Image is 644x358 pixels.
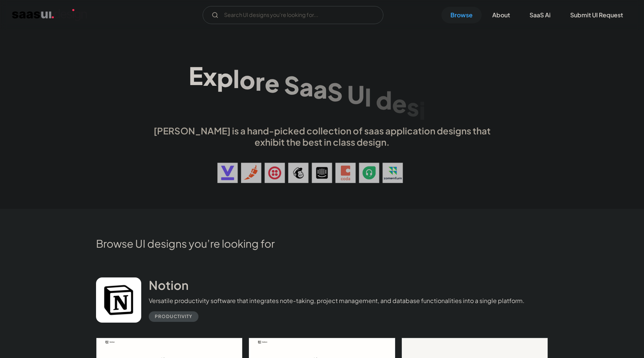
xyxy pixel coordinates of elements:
[299,72,313,101] div: a
[347,79,365,108] div: U
[284,70,299,99] div: S
[483,7,519,23] a: About
[149,60,495,118] h1: Explore SaaS UI design patterns & interactions.
[149,277,189,296] a: Notion
[203,6,383,24] input: Search UI designs you're looking for...
[149,296,525,305] div: Versatile productivity software that integrates note-taking, project management, and database fun...
[265,68,279,97] div: e
[96,237,548,250] h2: Browse UI designs you’re looking for
[149,125,495,148] div: [PERSON_NAME] is a hand-picked collection of saas application designs that exhibit the best in cl...
[240,65,255,94] div: o
[208,148,436,187] img: text, icon, saas logo
[327,77,343,106] div: S
[365,82,371,111] div: I
[233,64,240,93] div: l
[149,277,189,292] h2: Notion
[189,61,203,90] div: E
[217,62,233,91] div: p
[255,67,265,96] div: r
[441,7,482,23] a: Browse
[203,62,217,91] div: x
[407,92,419,121] div: s
[392,88,407,117] div: e
[203,6,383,24] form: Email Form
[520,7,560,23] a: SaaS Ai
[313,75,327,104] div: a
[419,96,426,125] div: i
[561,7,632,23] a: Submit UI Request
[376,85,392,114] div: d
[12,9,87,21] a: home
[155,312,192,321] div: Productivity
